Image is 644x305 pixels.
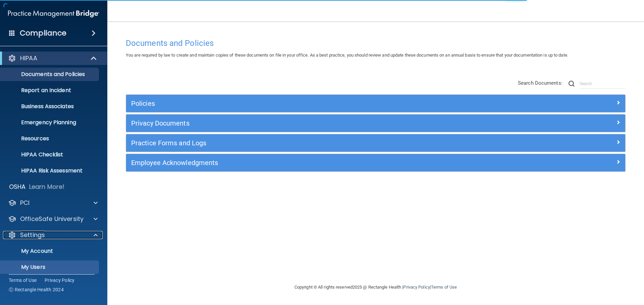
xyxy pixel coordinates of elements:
[4,264,96,271] p: My Users
[403,285,430,290] a: Privacy Policy
[45,277,75,284] a: Privacy Policy
[131,139,495,147] h5: Practice Forms and Logs
[20,54,37,62] p: HIPAA
[4,167,96,174] p: HIPAA Risk Assessment
[9,286,64,293] span: Ⓒ Rectangle Health 2024
[29,183,65,191] p: Learn More!
[131,157,620,168] a: Employee Acknowledgments
[4,135,96,142] p: Resources
[20,231,45,239] p: Settings
[580,79,626,89] input: Search
[131,120,495,127] h5: Privacy Documents
[131,98,620,109] a: Policies
[8,199,98,207] a: PCI
[126,53,568,58] span: You are required by law to create and maintain copies of these documents on file in your office. ...
[20,199,30,207] p: PCI
[9,277,37,284] a: Terms of Use
[8,54,97,62] a: HIPAA
[126,39,626,48] h4: Documents and Policies
[8,7,99,20] img: PMB logo
[4,151,96,158] p: HIPAA Checklist
[8,215,98,223] a: OfficeSafe University
[20,215,84,223] p: OfficeSafe University
[4,71,96,78] p: Documents and Policies
[4,248,96,254] p: My Account
[20,28,66,38] h4: Compliance
[4,119,96,126] p: Emergency Planning
[253,277,498,298] div: Copyright © All rights reserved 2025 @ Rectangle Health | |
[569,81,575,87] img: ic-search.3b580494.png
[4,87,96,94] p: Report an Incident
[131,118,620,129] a: Privacy Documents
[4,103,96,110] p: Business Associates
[9,183,26,191] p: OSHA
[131,159,495,166] h5: Employee Acknowledgments
[8,231,98,239] a: Settings
[131,100,495,107] h5: Policies
[131,138,620,148] a: Practice Forms and Logs
[431,285,457,290] a: Terms of Use
[518,80,562,86] span: Search Documents:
